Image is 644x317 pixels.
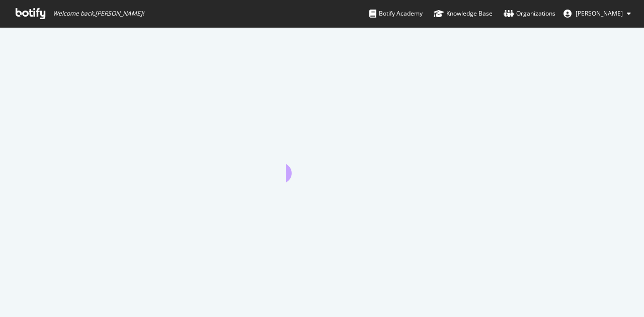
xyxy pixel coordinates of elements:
[369,9,423,19] div: Botify Academy
[576,9,623,18] span: Victor Pan
[434,9,493,19] div: Knowledge Base
[555,6,639,22] button: [PERSON_NAME]
[53,10,144,18] span: Welcome back, [PERSON_NAME] !
[504,9,555,19] div: Organizations
[286,146,358,182] div: animation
